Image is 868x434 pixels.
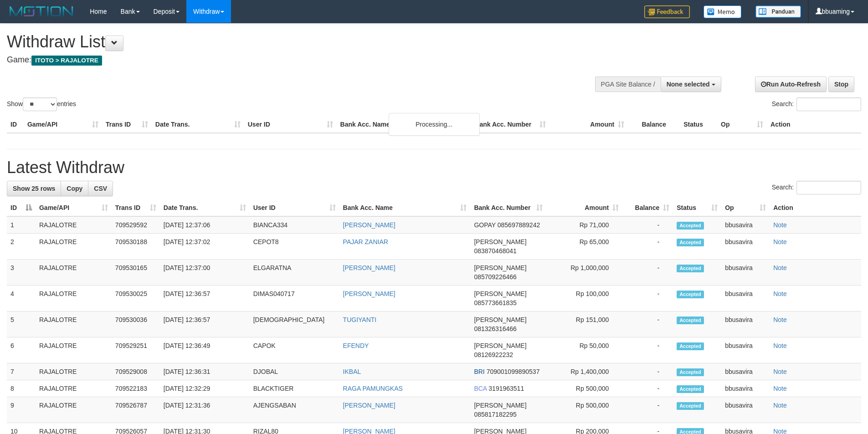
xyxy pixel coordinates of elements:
[622,260,673,286] td: -
[7,33,570,51] h1: Withdraw List
[622,397,673,423] td: -
[622,337,673,363] td: -
[488,385,524,392] span: Copy 3191963511 to clipboard
[112,234,160,260] td: 709530188
[773,221,787,229] a: Note
[244,116,337,133] th: User ID
[550,116,628,133] th: Amount
[773,342,787,349] a: Note
[474,264,526,271] span: [PERSON_NAME]
[343,316,377,323] a: TUGIYANTI
[474,351,513,358] span: Copy 08126922232 to clipboard
[721,311,770,337] td: bbusavira
[160,363,250,380] td: [DATE] 12:36:31
[622,234,673,260] td: -
[36,311,112,337] td: RAJALOTRE
[546,397,622,423] td: Rp 500,000
[721,337,770,363] td: bbusavira
[7,116,24,133] th: ID
[546,260,622,286] td: Rp 1,000,000
[7,97,76,111] label: Show entries
[7,311,36,337] td: 5
[61,181,88,196] a: Copy
[721,286,770,311] td: bbusavira
[622,286,673,311] td: -
[474,299,516,306] span: Copy 085773661835 to clipboard
[389,113,480,136] div: Processing...
[7,181,61,196] a: Show 25 rows
[546,234,622,260] td: Rp 65,000
[767,116,861,133] th: Action
[250,234,339,260] td: CEPOT8
[680,116,717,133] th: Status
[343,264,395,271] a: [PERSON_NAME]
[755,77,827,92] a: Run Auto-Refresh
[160,380,250,397] td: [DATE] 12:32:29
[677,385,704,393] span: Accepted
[23,97,57,111] select: Showentries
[13,185,55,192] span: Show 25 rows
[474,290,526,297] span: [PERSON_NAME]
[339,199,471,216] th: Bank Acc. Name: activate to sort column ascending
[677,368,704,376] span: Accepted
[112,397,160,423] td: 709526787
[7,286,36,311] td: 4
[88,181,113,196] a: CSV
[250,397,339,423] td: AJENGSABAN
[474,402,526,409] span: [PERSON_NAME]
[721,397,770,423] td: bbusavira
[112,380,160,397] td: 709522183
[667,81,710,88] span: None selected
[7,216,36,234] td: 1
[474,316,526,323] span: [PERSON_NAME]
[546,337,622,363] td: Rp 50,000
[546,380,622,397] td: Rp 500,000
[36,337,112,363] td: RAJALOTRE
[343,402,395,409] a: [PERSON_NAME]
[498,221,540,229] span: Copy 085697889242 to clipboard
[7,260,36,286] td: 3
[717,116,767,133] th: Op
[112,311,160,337] td: 709530036
[7,199,36,216] th: ID: activate to sort column descending
[112,260,160,286] td: 709530165
[721,216,770,234] td: bbusavira
[474,221,495,229] span: GOPAY
[250,286,339,311] td: DIMAS040717
[152,116,244,133] th: Date Trans.
[36,260,112,286] td: RAJALOTRE
[36,363,112,380] td: RAJALOTRE
[7,363,36,380] td: 7
[546,199,622,216] th: Amount: activate to sort column ascending
[546,216,622,234] td: Rp 71,000
[94,185,107,192] span: CSV
[770,199,861,216] th: Action
[773,264,787,271] a: Note
[673,199,721,216] th: Status: activate to sort column ascending
[677,291,704,298] span: Accepted
[772,97,861,111] label: Search:
[343,342,369,349] a: EFENDY
[704,5,742,18] img: Button%20Memo.svg
[160,260,250,286] td: [DATE] 12:37:00
[546,363,622,380] td: Rp 1,400,000
[67,185,82,192] span: Copy
[622,311,673,337] td: -
[595,77,661,92] div: PGA Site Balance /
[677,342,704,350] span: Accepted
[343,221,395,229] a: [PERSON_NAME]
[721,260,770,286] td: bbusavira
[36,397,112,423] td: RAJALOTRE
[250,337,339,363] td: CAPOK
[7,234,36,260] td: 2
[343,368,361,375] a: IKBAL
[343,385,403,392] a: RAGA PAMUNGKAS
[36,199,112,216] th: Game/API: activate to sort column ascending
[622,216,673,234] td: -
[160,311,250,337] td: [DATE] 12:36:57
[661,77,721,92] button: None selected
[250,199,339,216] th: User ID: activate to sort column ascending
[250,363,339,380] td: DJOBAL
[31,56,102,66] span: ITOTO > RAJALOTRE
[677,265,704,272] span: Accepted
